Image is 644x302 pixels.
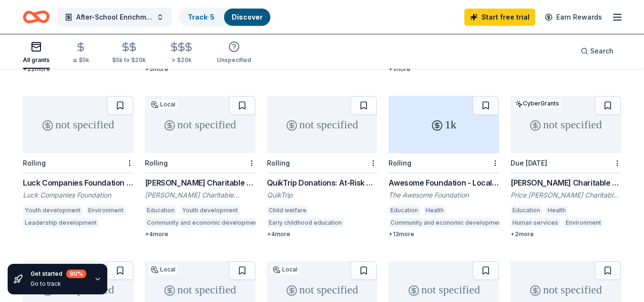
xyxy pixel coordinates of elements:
div: Community and economic development [388,218,505,228]
div: Rolling [388,159,411,167]
a: Home [23,6,50,28]
div: Human services [511,218,560,228]
div: ≤ $5k [72,56,89,64]
div: Child welfare [267,206,308,215]
button: > $20k [169,38,194,69]
div: Local [149,100,177,109]
a: 1kRollingAwesome Foundation - Local Chapter GrantsThe Awesome FoundationEducationHealthCommunity ... [388,96,499,238]
div: not specified [267,96,378,153]
div: Rolling [267,159,290,167]
div: Awesome Foundation - Local Chapter Grants [388,177,499,188]
div: $5k to $20k [112,56,146,64]
div: QuikTrip Donations: At-Risk Youth and Early Childhood Education [267,177,378,188]
div: Health [546,206,568,215]
a: not specifiedRollingLuck Companies Foundation GrantsLuck Companies FoundationYouth developmentEnv... [23,96,133,230]
a: not specifiedRollingQuikTrip Donations: At-Risk Youth and Early Childhood EducationQuikTripChild ... [267,96,378,238]
div: Rolling [23,159,46,167]
div: + 22 more [23,65,133,73]
div: Education [511,206,542,215]
button: Track· 5Discover [179,8,271,27]
a: Start free trial [464,9,535,26]
div: CyberGrants [513,99,561,108]
a: Earn Rewards [539,9,608,26]
div: [PERSON_NAME] Charitable Foundation Grant [145,177,256,188]
div: > $20k [169,56,194,64]
div: Unspecified [217,56,251,64]
div: Go to track [31,280,86,288]
div: Leadership development [23,218,99,228]
div: The Awesome Foundation [388,190,499,200]
div: 80 % [66,270,86,278]
div: QuikTrip [267,190,378,200]
div: not specified [511,96,621,153]
a: not specifiedLocalRolling[PERSON_NAME] Charitable Foundation Grant[PERSON_NAME] Charitable Founda... [145,96,256,238]
div: Environment [86,206,125,215]
button: $5k to $20k [112,38,146,69]
button: Unspecified [217,37,251,69]
span: Search [590,45,613,57]
div: Youth development [23,206,82,215]
div: Price [PERSON_NAME] Charitable Fund [511,190,621,200]
div: not specified [145,96,256,153]
div: Health [424,206,446,215]
div: Luck Companies Foundation Grants [23,177,133,188]
div: Environment [564,218,603,228]
div: Local [271,265,299,274]
div: Community and economic development [145,218,262,228]
div: + 4 more [267,230,378,238]
div: Youth development [180,206,240,215]
div: + 2 more [511,230,621,238]
div: + 1 more [388,65,499,73]
div: not specified [23,96,133,153]
button: All grants [23,37,50,69]
button: Search [573,42,621,61]
div: [PERSON_NAME] Charitable Foundation [145,190,256,200]
div: Due [DATE] [511,159,547,167]
div: + 13 more [388,230,499,238]
div: Get started [31,270,86,278]
div: Early childhood education [267,218,344,228]
button: ≤ $5k [72,38,89,69]
div: + 4 more [145,230,256,238]
span: After-School Enrichment [76,11,153,23]
div: [PERSON_NAME] Charitable Fund Grant [511,177,621,188]
a: Track· 5 [188,13,215,21]
div: Education [388,206,420,215]
div: Rolling [145,159,168,167]
div: + 5 more [145,65,256,73]
div: 1k [388,96,499,153]
button: After-School Enrichment [57,8,172,27]
a: not specifiedLocalCyberGrantsDue [DATE][PERSON_NAME] Charitable Fund GrantPrice [PERSON_NAME] Cha... [511,96,621,238]
div: Education [145,206,176,215]
div: Luck Companies Foundation [23,190,133,200]
div: All grants [23,56,50,64]
a: Discover [232,13,263,21]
